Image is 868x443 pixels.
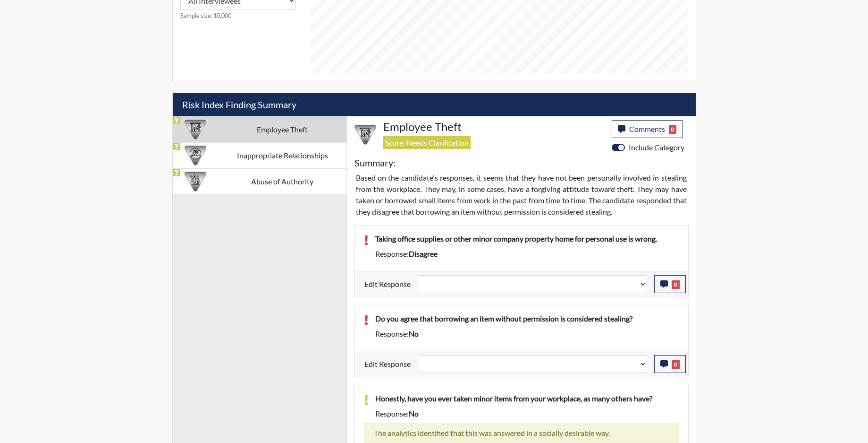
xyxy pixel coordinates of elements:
[364,355,411,373] label: Edit Response
[368,328,686,339] div: Response:
[654,275,686,293] button: 0
[672,360,680,369] span: 0
[409,249,438,258] span: disagree
[219,142,346,168] td: Inappropriate Relationships
[629,124,665,133] span: Comments
[375,233,679,244] p: Taking office supplies or other minor company property home for personal use is wrong.
[354,124,376,146] img: CATEGORY%20ICON-07.58b65e52.png
[354,157,396,168] h5: Summary:
[672,280,680,289] span: 0
[364,275,411,293] label: Edit Response
[219,168,346,194] td: Abuse of Authority
[185,119,206,140] img: CATEGORY%20ICON-07.58b65e52.png
[356,172,687,217] p: Based on the candidate's responses, it seems that they have not been personally involved in steal...
[383,120,605,134] h4: Employee Theft
[669,125,677,134] span: 0
[383,136,471,149] span: Score: Needs Clarification
[219,116,346,142] td: Employee Theft
[180,11,296,20] small: Sample size: 10,000
[409,329,419,338] span: no
[411,275,654,293] div: Update the test taker's response, the change might impact the score
[612,120,683,138] button: Comments0
[364,423,679,443] div: The analytics identified that this was answered in a socially desirable way.
[173,93,696,116] h5: Risk Index Finding Summary
[411,355,654,373] div: Update the test taker's response, the change might impact the score
[629,142,684,153] label: Include Category
[375,313,679,324] p: Do you agree that borrowing an item without permission is considered stealing?
[375,393,679,404] p: Honestly, have you ever taken minor items from your workplace, as many others have?
[185,145,206,166] img: CATEGORY%20ICON-14.139f8ef7.png
[368,248,686,260] div: Response:
[368,408,686,419] div: Response:
[409,409,419,418] span: no
[185,171,206,192] img: CATEGORY%20ICON-01.94e51fac.png
[654,355,686,373] button: 0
